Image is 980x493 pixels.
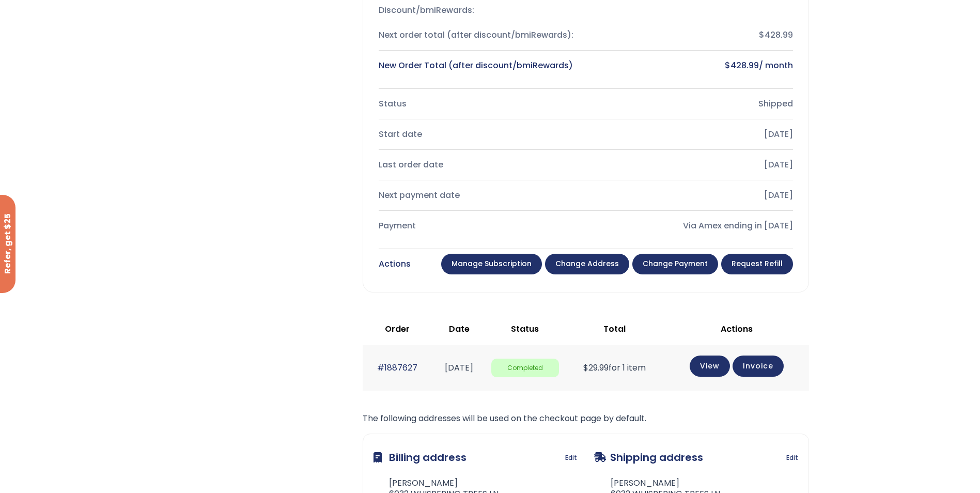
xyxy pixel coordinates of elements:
div: Next order total (after discount/bmiRewards): [379,28,578,42]
div: Payment [379,219,578,233]
span: Status [511,323,539,335]
a: Change address [545,254,629,274]
div: Shipped [594,97,793,111]
div: New Order Total (after discount/bmiRewards) [379,58,578,73]
span: Total [603,323,626,335]
span: $ [583,362,588,374]
a: Change payment [632,254,718,274]
div: [DATE] [594,127,793,142]
div: Status [379,97,578,111]
time: [DATE] [445,362,473,374]
a: Request Refill [721,254,793,274]
span: Date [449,323,470,335]
p: The following addresses will be used on the checkout page by default. [363,411,809,426]
bdi: 428.99 [725,59,759,71]
h3: Billing address [374,444,466,470]
span: Completed [491,359,559,378]
span: Actions [721,323,753,335]
div: Via Amex ending in [DATE] [594,219,793,233]
div: Discount/bmiRewards: [379,3,578,18]
span: Order [385,323,410,335]
a: Edit [786,451,798,465]
h3: Shipping address [594,444,703,470]
a: View [690,356,730,377]
span: $ [725,59,730,71]
td: for 1 item [564,345,665,390]
div: / month [594,58,793,73]
div: Last order date [379,158,578,172]
a: #1887627 [377,362,417,374]
div: [DATE] [594,188,793,203]
a: Invoice [733,356,784,377]
div: Start date [379,127,578,142]
a: Edit [565,451,577,465]
div: $428.99 [594,28,793,42]
a: Manage Subscription [441,254,542,274]
div: [DATE] [594,158,793,172]
div: Actions [379,257,411,271]
span: 29.99 [583,362,609,374]
div: Next payment date [379,188,578,203]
